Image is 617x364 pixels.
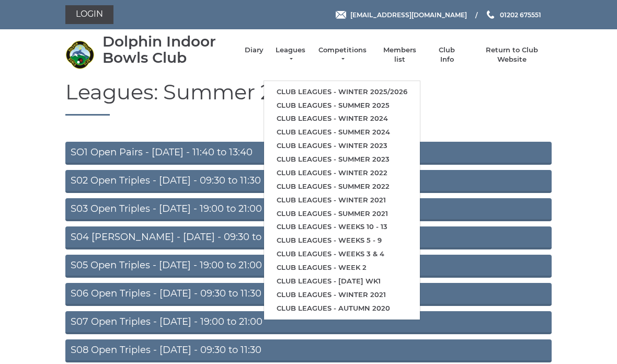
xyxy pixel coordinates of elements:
[264,220,420,234] a: Club leagues - Weeks 10 - 13
[264,247,420,261] a: Club leagues - Weeks 3 & 4
[336,11,346,19] img: Email
[264,126,420,139] a: Club leagues - Summer 2024
[378,45,421,64] a: Members list
[65,142,552,165] a: SO1 Open Pairs - [DATE] - 11:40 to 13:40
[245,45,264,55] a: Diary
[274,45,307,64] a: Leagues
[264,234,420,247] a: Club leagues - Weeks 5 - 9
[264,261,420,275] a: Club leagues - Week 2
[264,112,420,126] a: Club leagues - Winter 2024
[264,81,420,320] ul: Leagues
[65,81,552,116] h1: Leagues: Summer 2025
[264,207,420,221] a: Club leagues - Summer 2021
[264,288,420,302] a: Club leagues - Winter 2021
[485,10,541,20] a: Phone us 01202 675551
[65,198,552,221] a: S03 Open Triples - [DATE] - 19:00 to 21:00
[65,339,552,362] a: S08 Open Triples - [DATE] - 09:30 to 11:30
[264,153,420,166] a: Club leagues - Summer 2023
[500,10,541,18] span: 01202 675551
[487,10,494,19] img: Phone us
[264,302,420,315] a: Club leagues - Autumn 2020
[264,275,420,288] a: Club leagues - [DATE] wk1
[264,194,420,207] a: Club leagues - Winter 2021
[65,255,552,278] a: S05 Open Triples - [DATE] - 19:00 to 21:00
[473,45,552,64] a: Return to Club Website
[264,166,420,180] a: Club leagues - Winter 2022
[432,45,462,64] a: Club Info
[65,170,552,193] a: S02 Open Triples - [DATE] - 09:30 to 11:30
[264,99,420,112] a: Club leagues - Summer 2025
[65,40,94,69] img: Dolphin Indoor Bowls Club
[264,180,420,194] a: Club leagues - Summer 2022
[350,10,467,18] span: [EMAIL_ADDRESS][DOMAIN_NAME]
[317,45,368,64] a: Competitions
[264,85,420,99] a: Club leagues - Winter 2025/2026
[65,5,113,24] a: Login
[65,311,552,334] a: S07 Open Triples - [DATE] - 19:00 to 21:00
[102,33,234,66] div: Dolphin Indoor Bowls Club
[65,226,552,249] a: S04 [PERSON_NAME] - [DATE] - 09:30 to 11:30
[65,283,552,306] a: S06 Open Triples - [DATE] - 09:30 to 11:30
[264,139,420,153] a: Club leagues - Winter 2023
[336,10,467,20] a: Email [EMAIL_ADDRESS][DOMAIN_NAME]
